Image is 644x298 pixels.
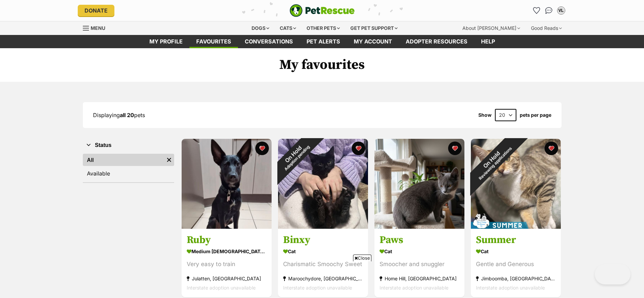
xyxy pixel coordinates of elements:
button: favourite [448,142,462,155]
a: On HoldAdoption pending [278,223,368,230]
div: Dogs [247,21,274,35]
h3: Summer [476,234,556,247]
div: medium [DEMOGRAPHIC_DATA] Dog [187,247,266,257]
a: Available [83,167,174,180]
div: VL [558,7,565,14]
a: conversations [238,35,300,48]
button: favourite [545,142,558,155]
a: Menu [83,21,110,34]
div: On Hold [265,126,325,185]
h3: Binxy [283,234,363,247]
div: Gentle and Generous [476,260,556,269]
a: Favourites [189,35,238,48]
span: Reviewing applications [478,146,513,181]
div: Jimboomba, [GEOGRAPHIC_DATA] [476,274,556,283]
div: On Hold [456,124,531,199]
div: Get pet support [346,21,402,35]
img: chat-41dd97257d64d25036548639549fe6c8038ab92f7586957e7f3b1b290dea8141.svg [545,7,552,14]
label: pets per page [520,112,551,118]
div: About [PERSON_NAME] [458,21,525,35]
h3: Ruby [187,234,266,247]
div: Home Hill, [GEOGRAPHIC_DATA] [380,274,459,283]
span: Interstate adoption unavailable [380,285,448,291]
button: Status [83,141,174,150]
button: favourite [255,142,269,155]
a: Ruby medium [DEMOGRAPHIC_DATA] Dog Very easy to train Julatten, [GEOGRAPHIC_DATA] Interstate adop... [182,229,272,298]
span: Interstate adoption unavailable [476,285,545,291]
h3: Paws [380,234,459,247]
a: Favourites [531,5,542,16]
a: On HoldReviewing applications [471,223,561,230]
strong: all 20 [120,112,134,118]
iframe: Advertisement [199,264,446,295]
img: Summer [471,139,561,229]
button: favourite [352,142,365,155]
a: Remove filter [164,154,174,166]
div: Cat [476,247,556,257]
a: Conversations [544,5,554,16]
a: Adopter resources [399,35,474,48]
ul: Account quick links [531,5,567,16]
div: Smoocher and snuggler [380,260,459,269]
span: Displaying pets [93,112,145,118]
a: Summer Cat Gentle and Generous Jimboomba, [GEOGRAPHIC_DATA] Interstate adoption unavailable favou... [471,229,561,298]
span: Interstate adoption unavailable [187,285,256,291]
iframe: Help Scout Beacon - Open [595,264,630,284]
a: My account [347,35,399,48]
div: Other pets [302,21,345,35]
a: My profile [143,35,189,48]
a: Donate [78,5,114,16]
div: Good Reads [526,21,567,35]
a: PetRescue [290,4,355,17]
div: Charismatic Smoochy Sweet [283,260,363,269]
img: Binxy [278,139,368,229]
img: Ruby [182,139,272,229]
img: Paws [374,139,464,229]
div: Julatten, [GEOGRAPHIC_DATA] [187,274,266,283]
a: Paws Cat Smoocher and snuggler Home Hill, [GEOGRAPHIC_DATA] Interstate adoption unavailable favou... [374,229,464,298]
img: logo-e224e6f780fb5917bec1dbf3a21bbac754714ae5b6737aabdf751b685950b380.svg [290,4,355,17]
div: Cat [283,247,363,257]
div: Cats [275,21,301,35]
span: Menu [91,25,105,31]
a: All [83,154,164,166]
div: Very easy to train [187,260,266,269]
a: Pet alerts [300,35,347,48]
span: Adoption pending [283,145,311,172]
div: Status [83,152,174,182]
a: Help [474,35,502,48]
span: Show [478,112,492,118]
button: My account [556,5,567,16]
span: Close [353,255,371,261]
div: Cat [380,247,459,257]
